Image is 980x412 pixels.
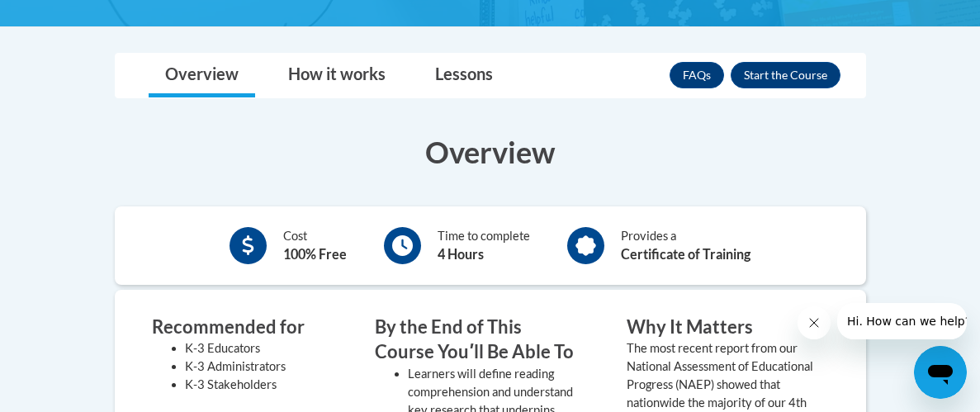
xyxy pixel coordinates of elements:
[283,246,347,262] b: 100% Free
[621,227,750,264] div: Provides a
[185,376,325,394] li: K-3 Stakeholders
[185,339,325,358] li: K-3 Educators
[837,303,967,339] iframe: Message from company
[438,227,530,264] div: Time to complete
[627,315,829,340] h3: Why It Matters
[375,315,577,366] h3: By the End of This Course Youʹll Be Able To
[914,346,967,399] iframe: Button to launch messaging window
[185,358,325,376] li: K-3 Administrators
[438,246,484,262] b: 4 Hours
[152,315,325,340] h3: Recommended for
[149,54,255,97] a: Overview
[670,62,724,88] a: FAQs
[621,246,750,262] b: Certificate of Training
[419,54,509,97] a: Lessons
[798,306,831,339] iframe: Close message
[115,131,866,173] h3: Overview
[731,62,840,88] button: Enroll
[272,54,402,97] a: How it works
[10,12,134,25] span: Hi. How can we help?
[283,227,347,264] div: Cost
